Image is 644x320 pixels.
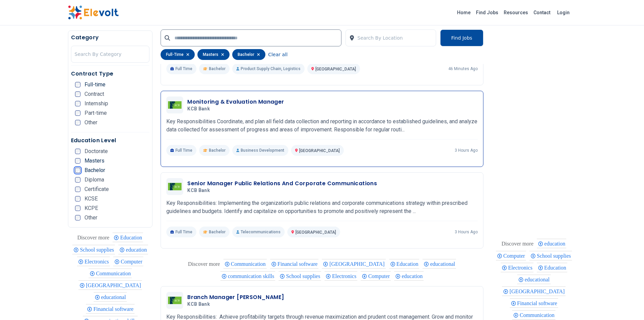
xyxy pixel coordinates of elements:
[232,145,288,156] p: Business Development
[72,245,115,254] div: School supplies
[315,67,356,71] span: [GEOGRAPHIC_DATA]
[166,118,478,134] p: Key Responsibilities Coordinate, and plan all field data collection and reporting in accordance t...
[166,97,478,156] a: KCB BankMonitoring & Evaluation ManagerKCB BankKey Responsibilities Coordinate, and plan all fiel...
[68,5,119,20] img: Elevolt
[75,149,80,154] input: Doctorate
[473,7,501,18] a: Find Jobs
[454,7,473,18] a: Home
[517,300,559,306] span: Financial software
[520,312,556,318] span: Communication
[121,259,144,264] span: Computer
[501,7,531,18] a: Resources
[77,257,110,266] div: Electronics
[232,49,265,60] div: bachelor
[187,301,210,307] span: KCB Bank
[492,30,576,234] iframe: Advertisement
[113,257,143,266] div: Computer
[394,271,424,281] div: education
[85,177,104,183] span: Diploma
[77,233,110,242] div: These are topics related to the article that might interest you
[512,310,555,320] div: Communication
[537,239,566,248] div: education
[85,158,104,164] span: Masters
[286,273,322,279] span: School supplies
[75,187,80,192] input: Certificate
[544,265,568,271] span: Education
[187,293,284,301] h3: Branch Manager [PERSON_NAME]
[101,294,128,300] span: educational
[231,261,268,267] span: Communication
[332,273,358,279] span: Electronics
[126,247,149,253] span: education
[270,259,319,269] div: Financial software
[502,286,566,296] div: Nairobi
[168,297,182,304] img: KCB Bank
[232,63,305,74] p: Product Supply Chain, Logistics
[503,253,527,259] span: Computer
[166,63,196,74] p: Full Time
[531,7,553,18] a: Contact
[113,233,143,242] div: Education
[232,227,285,237] p: Telecommunications
[166,178,478,237] a: KCB BankSenior Manager Public Relations And Corporate CommunicationsKCB BankKey Responsibilities:...
[75,158,80,164] input: Masters
[361,271,391,281] div: Computer
[75,177,80,183] input: Diploma
[75,120,80,125] input: Other
[86,304,135,314] div: Financial software
[75,168,80,173] input: Bachelor
[85,91,104,97] span: Contract
[75,196,80,201] input: KCSE
[85,206,98,211] span: KCPE
[166,145,196,156] p: Full Time
[85,168,105,173] span: Bachelor
[537,253,573,259] span: School supplies
[78,280,142,290] div: Nairobi
[455,148,478,153] p: 3 hours ago
[71,136,150,145] h5: Education Level
[278,261,320,267] span: Financial software
[209,66,225,71] span: Bachelor
[508,265,534,271] span: Electronics
[525,277,552,282] span: educational
[610,287,644,320] div: Chat Widget
[85,149,108,154] span: Doctorate
[75,82,80,87] input: Full-time
[71,34,150,42] h5: Category
[455,229,478,235] p: 3 hours ago
[209,229,225,235] span: Bachelor
[75,206,80,211] input: KCPE
[93,306,136,312] span: Financial software
[118,245,148,254] div: education
[75,91,80,97] input: Contract
[94,292,127,302] div: educational
[496,251,526,260] div: Computer
[220,271,275,281] div: communication skills
[166,199,478,215] p: Key Responsibilities: Implementing the organization's public relations and corporate communicatio...
[510,298,558,308] div: Financial software
[537,263,567,272] div: Education
[423,259,456,269] div: educational
[322,259,385,269] div: Nairobi
[187,98,284,106] h3: Monitoring & Evaluation Manager
[197,49,230,60] div: masters
[85,120,97,125] span: Other
[89,269,132,278] div: Communication
[168,183,182,190] img: KCB Bank
[86,282,143,288] span: [GEOGRAPHIC_DATA]
[228,273,276,279] span: communication skills
[161,49,195,60] div: full-time
[75,215,80,220] input: Other
[187,106,210,112] span: KCB Bank
[509,289,567,294] span: [GEOGRAPHIC_DATA]
[96,271,133,276] span: Communication
[223,259,267,269] div: Communication
[440,29,483,46] button: Find Jobs
[501,239,533,249] div: These are topics related to the article that might interest you
[299,148,340,153] span: [GEOGRAPHIC_DATA]
[448,66,478,71] p: 46 minutes ago
[85,187,109,192] span: Certificate
[368,273,392,279] span: Computer
[397,261,421,267] span: Education
[75,110,80,116] input: Part-time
